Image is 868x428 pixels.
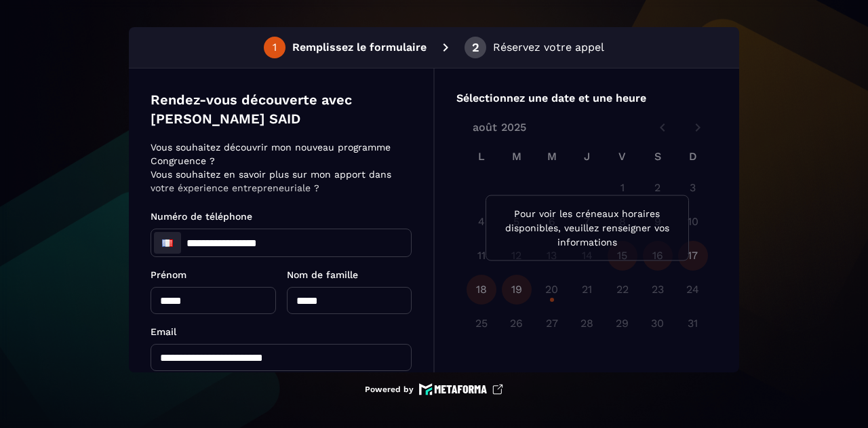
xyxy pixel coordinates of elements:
span: Numéro de téléphone [151,211,252,222]
div: France: + 33 [154,232,181,254]
span: Email [151,326,176,337]
span: Nom de famille [287,269,358,280]
a: Powered by [365,383,503,395]
p: Rendez-vous découverte avec [PERSON_NAME] SAID [151,90,412,128]
p: Vous souhaitez découvrir mon nouveau programme Congruence ? Vous souhaitez en savoir plus sur mon... [151,140,408,195]
p: Réservez votre appel [493,39,604,56]
p: Remplissez le formulaire [292,39,427,56]
p: Powered by [365,384,414,395]
div: 1 [273,41,277,54]
span: Prénom [151,269,186,280]
div: 2 [472,41,479,54]
p: Sélectionnez une date et une heure [456,90,717,106]
p: Pour voir les créneaux horaires disponibles, veuillez renseigner vos informations [497,207,677,250]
